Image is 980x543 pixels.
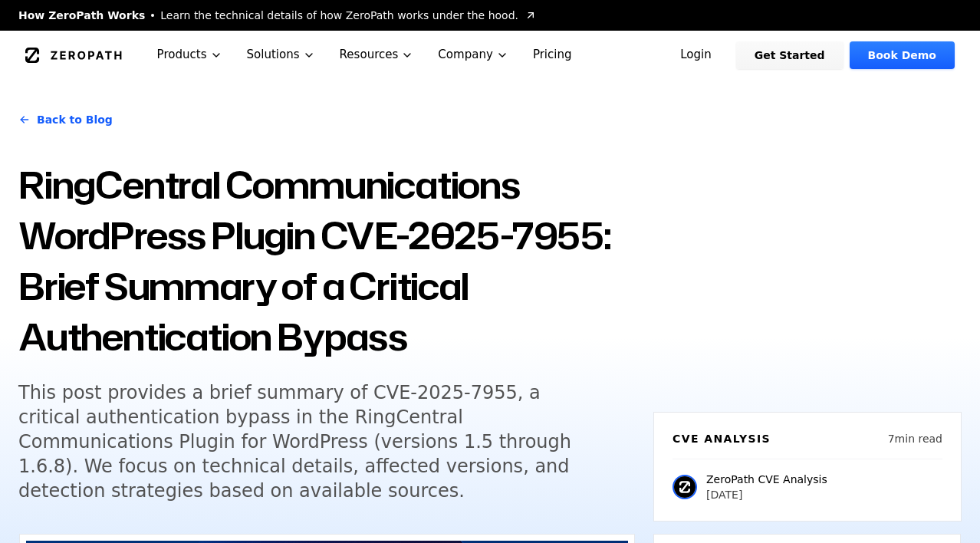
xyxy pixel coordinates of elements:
[888,431,942,446] p: 7 min read
[160,8,518,23] span: Learn the technical details of how ZeroPath works under the hood.
[706,487,827,502] p: [DATE]
[673,475,697,499] img: ZeroPath CVE Analysis
[706,472,827,487] p: ZeroPath CVE Analysis
[145,31,235,79] button: Products
[327,31,426,79] button: Resources
[18,160,635,362] h1: RingCentral Communications WordPress Plugin CVE-2025-7955: Brief Summary of a Critical Authentica...
[235,31,327,79] button: Solutions
[18,8,537,23] a: How ZeroPath WorksLearn the technical details of how ZeroPath works under the hood.
[18,98,113,141] a: Back to Blog
[662,41,730,69] a: Login
[426,31,521,79] button: Company
[521,31,584,79] a: Pricing
[850,41,955,69] a: Book Demo
[18,380,607,503] h5: This post provides a brief summary of CVE-2025-7955, a critical authentication bypass in the Ring...
[736,41,844,69] a: Get Started
[673,431,771,446] h6: CVE Analysis
[18,8,145,23] span: How ZeroPath Works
